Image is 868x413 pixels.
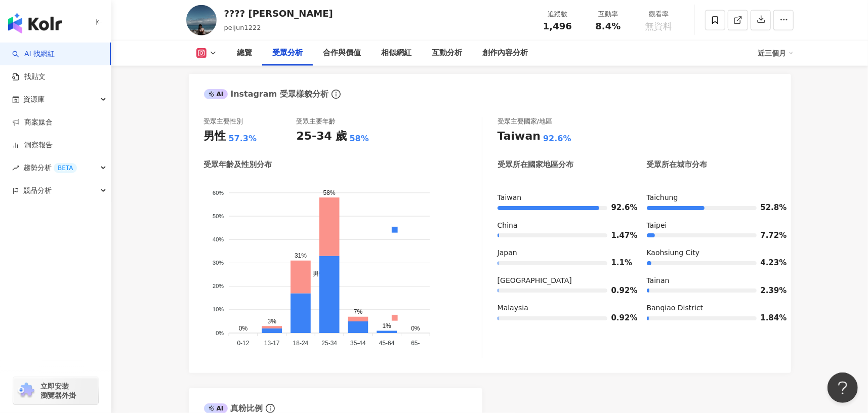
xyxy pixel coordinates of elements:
[330,88,342,100] span: info-circle
[224,24,261,31] span: peijun1222
[213,283,224,289] tspan: 20%
[224,7,333,20] div: ???? [PERSON_NAME]
[204,89,228,99] div: AI
[645,21,673,31] span: 無資料
[12,140,53,150] a: 洞察報告
[647,303,776,313] div: Banqiao District
[213,236,224,242] tspan: 40%
[647,248,776,258] div: Kaohsiung City
[498,221,627,231] div: China
[204,159,272,170] div: 受眾年齡及性別分布
[305,270,325,277] span: 男性
[12,117,53,128] a: 商案媒合
[40,382,76,400] span: 立即安裝 瀏覽器外掛
[543,21,572,31] span: 1,496
[611,232,627,239] span: 1.47%
[273,47,303,59] div: 受眾分析
[216,330,224,336] tspan: 0%
[213,190,224,196] tspan: 60%
[498,248,627,258] div: Japan
[350,340,366,347] tspan: 35-44
[297,129,347,144] div: 25-34 歲
[213,260,224,266] tspan: 30%
[213,213,224,219] tspan: 50%
[498,276,627,286] div: [GEOGRAPHIC_DATA]
[647,193,776,203] div: Taichung
[758,45,794,61] div: 近三個月
[204,89,328,100] div: Instagram 受眾樣貌分析
[483,47,528,59] div: 創作內容分析
[16,383,36,399] img: chrome extension
[761,232,776,239] span: 7.72%
[204,117,243,126] div: 受眾主要性別
[761,314,776,322] span: 1.84%
[611,287,627,295] span: 0.92%
[12,164,19,172] span: rise
[323,47,361,59] div: 合作與價值
[264,340,279,347] tspan: 13-17
[54,163,77,173] div: BETA
[186,5,217,35] img: KOL Avatar
[498,129,541,144] div: Taiwan
[237,340,249,347] tspan: 0-12
[761,204,776,212] span: 52.8%
[382,47,412,59] div: 相似網紅
[12,49,55,59] a: searchAI 找網紅
[611,259,627,267] span: 1.1%
[23,156,77,179] span: 趨勢分析
[23,179,52,202] span: 競品分析
[12,72,46,82] a: 找貼文
[13,377,98,404] a: chrome extension立即安裝 瀏覽器外掛
[761,259,776,267] span: 4.23%
[8,13,62,33] img: logo
[432,47,463,59] div: 互動分析
[589,9,628,19] div: 互動率
[293,340,308,347] tspan: 18-24
[350,133,369,144] div: 58%
[297,117,336,126] div: 受眾主要年齡
[213,307,224,313] tspan: 10%
[543,133,571,144] div: 92.6%
[539,9,577,19] div: 追蹤數
[828,373,858,403] iframe: Help Scout Beacon - Open
[229,133,257,144] div: 57.3%
[498,117,552,126] div: 受眾主要國家/地區
[611,314,627,322] span: 0.92%
[647,276,776,286] div: Tainan
[237,47,253,59] div: 總覽
[23,88,45,111] span: 資源庫
[498,303,627,313] div: Malaysia
[596,21,621,31] span: 8.4%
[761,287,776,295] span: 2.39%
[498,159,573,170] div: 受眾所在國家地區分布
[321,340,337,347] tspan: 25-34
[498,193,627,203] div: Taiwan
[647,221,776,231] div: Taipei
[204,129,226,144] div: 男性
[411,340,420,347] tspan: 65-
[379,340,394,347] tspan: 45-64
[640,9,678,19] div: 觀看率
[647,159,708,170] div: 受眾所在城市分布
[611,204,627,212] span: 92.6%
